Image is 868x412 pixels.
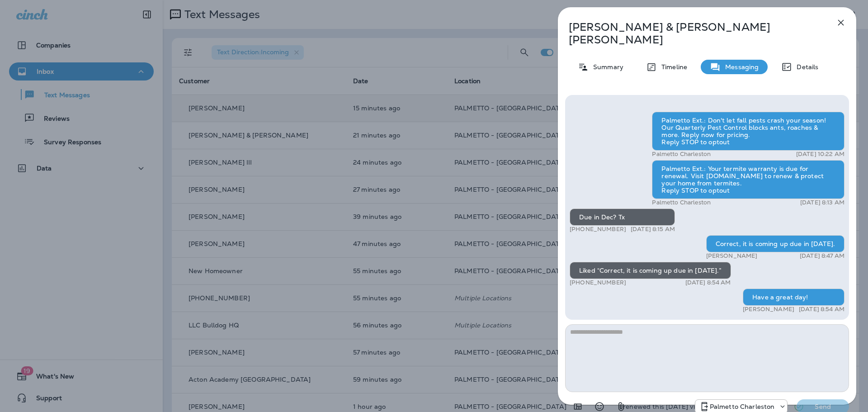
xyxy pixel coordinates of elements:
[657,63,687,71] p: Timeline
[695,401,788,412] div: +1 (843) 277-8322
[710,403,775,410] p: Palmetto Charleston
[570,226,626,233] p: [PHONE_NUMBER]
[631,226,675,233] p: [DATE] 8:15 AM
[792,63,818,71] p: Details
[799,306,844,313] p: [DATE] 8:54 AM
[721,63,759,71] p: Messaging
[743,306,794,313] p: [PERSON_NAME]
[743,289,844,306] div: Have a great day!
[800,199,844,206] p: [DATE] 8:13 AM
[652,112,844,151] div: Palmetto Ext.: Don't let fall pests crash your season! Our Quarterly Pest Control blocks ants, ro...
[589,63,623,71] p: Summary
[570,279,626,286] p: [PHONE_NUMBER]
[570,262,731,279] div: Liked “Correct, it is coming up due in [DATE].”
[796,151,844,158] p: [DATE] 10:22 AM
[569,21,816,46] p: [PERSON_NAME] & [PERSON_NAME] [PERSON_NAME]
[652,160,844,199] div: Palmetto Ext.: Your termite warranty is due for renewal. Visit [DOMAIN_NAME] to renew & protect y...
[800,252,844,260] p: [DATE] 8:47 AM
[706,252,758,260] p: [PERSON_NAME]
[706,235,844,252] div: Correct, it is coming up due in [DATE].
[652,199,711,206] p: Palmetto Charleston
[685,279,731,286] p: [DATE] 8:54 AM
[652,151,711,158] p: Palmetto Charleston
[570,208,675,226] div: Due in Dec? Tx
